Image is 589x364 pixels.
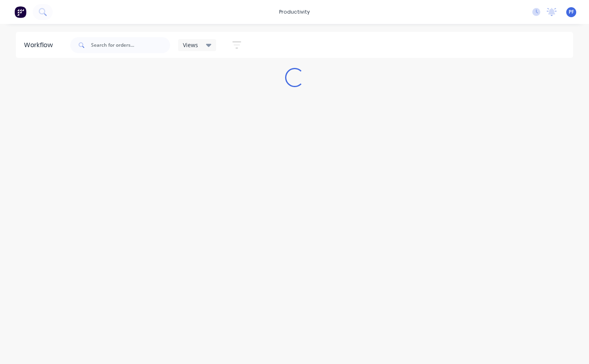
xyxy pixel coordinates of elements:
[24,40,57,50] div: Workflow
[91,37,170,53] input: Search for orders...
[275,6,314,18] div: productivity
[14,6,26,18] img: Factory
[569,8,574,16] span: PF
[183,41,198,49] span: Views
